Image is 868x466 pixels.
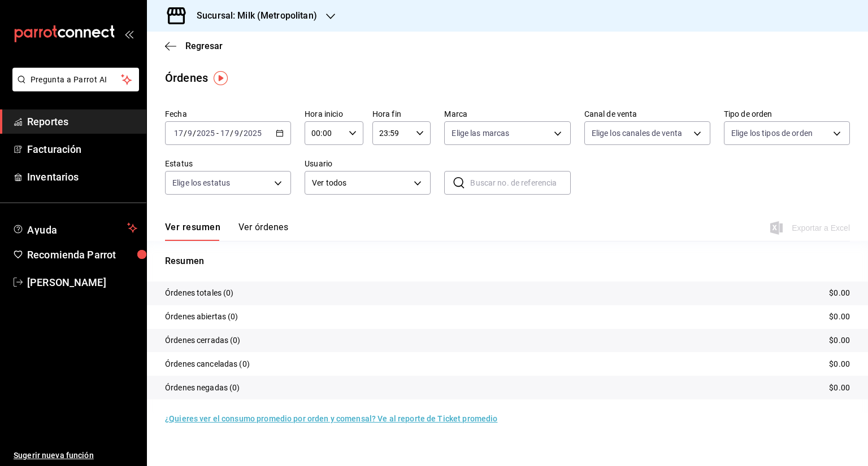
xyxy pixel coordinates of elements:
[584,110,710,118] label: Canal de venta
[184,129,187,138] span: /
[27,114,137,129] span: Reportes
[165,414,497,423] a: ¿Quieres ver el consumo promedio por orden y comensal? Ve al reporte de Ticket promedio
[214,71,228,85] img: Tooltip marker
[452,128,509,139] span: Elige las marcas
[305,160,431,168] label: Usuario
[444,110,570,118] label: Marca
[165,69,208,86] div: Órdenes
[173,129,184,138] input: --
[829,358,850,370] p: $0.00
[240,129,243,138] span: /
[196,129,215,138] input: ----
[216,129,219,138] span: -
[172,177,230,188] span: Elige los estatus
[27,247,137,262] span: Recomienda Parrot
[14,450,137,461] span: Sugerir nueva función
[312,177,410,189] span: Ver todos
[829,335,850,346] p: $0.00
[372,110,431,118] label: Hora fin
[305,110,363,118] label: Hora inicio
[187,129,193,138] input: --
[165,110,291,118] label: Fecha
[193,129,196,138] span: /
[27,169,137,184] span: Inventarios
[165,335,241,346] p: Órdenes cerradas (0)
[165,287,234,299] p: Órdenes totales (0)
[185,41,223,51] span: Regresar
[31,74,121,86] span: Pregunta a Parrot AI
[27,275,137,290] span: [PERSON_NAME]
[234,129,240,138] input: --
[165,222,288,241] div: navigation tabs
[12,68,139,91] button: Pregunta a Parrot AI
[592,128,682,139] span: Elige los canales de venta
[829,382,850,394] p: $0.00
[731,128,813,139] span: Elige los tipos de orden
[238,222,288,241] button: Ver órdenes
[165,41,223,51] button: Regresar
[124,29,133,38] button: open_drawer_menu
[8,82,139,94] a: Pregunta a Parrot AI
[165,222,220,241] button: Ver resumen
[220,129,230,138] input: --
[165,382,240,394] p: Órdenes negadas (0)
[243,129,262,138] input: ----
[165,254,850,268] p: Resumen
[27,142,137,157] span: Facturación
[165,358,250,370] p: Órdenes canceladas (0)
[829,287,850,299] p: $0.00
[188,9,317,23] h3: Sucursal: Milk (Metropolitan)
[724,110,850,118] label: Tipo de orden
[165,311,238,323] p: Órdenes abiertas (0)
[165,160,291,168] label: Estatus
[470,172,570,194] input: Buscar no. de referencia
[829,311,850,323] p: $0.00
[27,221,123,235] span: Ayuda
[230,129,233,138] span: /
